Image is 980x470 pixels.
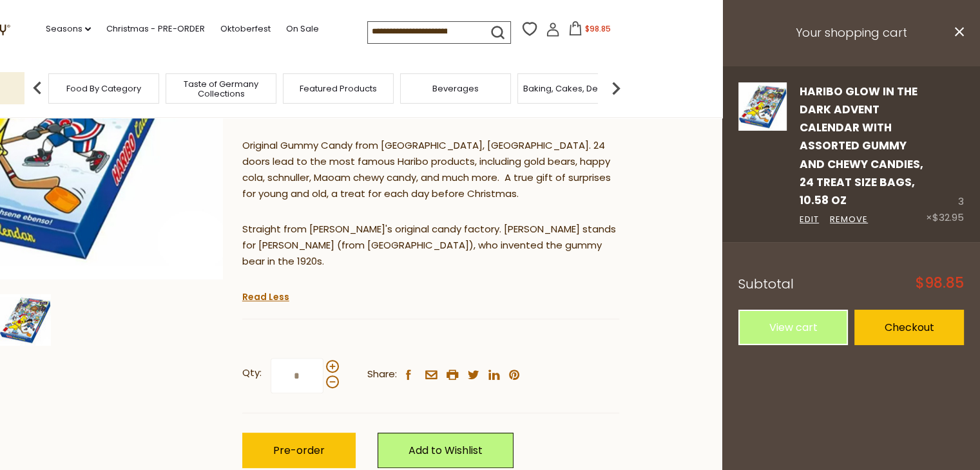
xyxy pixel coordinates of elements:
span: Pre-order [273,443,325,458]
div: 3 × [926,82,964,227]
a: View cart [738,310,848,345]
a: Read Less [242,290,289,303]
input: Qty: [271,358,323,393]
img: Haribo Glow in the Dark Advent Calendar with Assorted Gummy and Chewy Candies, 24 Treat Size Bags... [738,82,787,131]
a: Seasons [46,22,91,36]
a: Baking, Cakes, Desserts [523,84,623,93]
a: Featured Products [300,84,377,93]
strong: Qty: [242,365,262,381]
p: Original Gummy Candy from [GEOGRAPHIC_DATA], [GEOGRAPHIC_DATA]. 24 doors lead to the most famous ... [242,138,619,202]
a: On Sale [285,22,318,36]
span: Subtotal [738,275,794,293]
a: Taste of Germany Collections [169,79,273,99]
a: Remove [830,213,868,227]
button: Pre-order [242,433,356,468]
span: $32.95 [932,211,964,224]
img: next arrow [603,75,629,101]
p: Straight from [PERSON_NAME]'s original candy factory. [PERSON_NAME] stands for [PERSON_NAME] (fro... [242,221,619,270]
a: Christmas - PRE-ORDER [106,22,204,36]
a: Checkout [854,310,964,345]
a: Haribo Glow in the Dark Advent Calendar with Assorted Gummy and Chewy Candies, 24 Treat Size Bags... [800,84,923,209]
a: Food By Category [66,84,141,93]
a: Haribo Glow in the Dark Advent Calendar with Assorted Gummy and Chewy Candies, 24 Treat Size Bags... [738,82,787,227]
a: Add to Wishlist [378,433,514,468]
a: Beverages [432,84,479,93]
a: Oktoberfest [220,22,270,36]
a: Edit [800,213,819,227]
img: previous arrow [24,75,50,101]
span: $98.85 [916,276,964,290]
button: $98.85 [562,21,617,41]
span: Share: [367,366,397,382]
span: $98.85 [585,23,611,34]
